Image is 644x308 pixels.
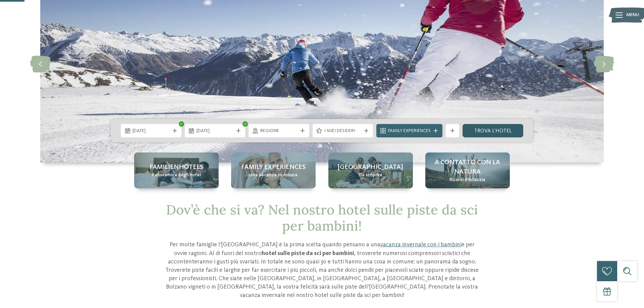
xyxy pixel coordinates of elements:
span: Da scoprire [359,172,382,179]
a: Hotel sulle piste da sci per bambini: divertimento senza confini A contatto con la natura Ricordi... [425,152,510,188]
span: Una vacanza su misura [249,172,298,179]
span: Family experiences [241,163,306,172]
span: A contatto con la natura [432,158,503,177]
strong: hotel sulle piste da sci per bambini [262,250,354,256]
span: Familienhotels [150,163,203,172]
a: trova l’hotel [463,124,523,137]
span: Panoramica degli hotel [152,172,201,179]
span: [GEOGRAPHIC_DATA] [338,163,403,172]
span: I miei desideri [324,128,362,134]
a: Hotel sulle piste da sci per bambini: divertimento senza confini [GEOGRAPHIC_DATA] Da scoprire [328,152,413,188]
span: Family Experiences [388,128,431,134]
p: Per molte famiglie l'[GEOGRAPHIC_DATA] è la prima scelta quando pensano a una e per ovvie ragioni... [163,241,481,300]
span: Dov’è che si va? Nel nostro hotel sulle piste da sci per bambini! [166,201,478,234]
span: [DATE] [132,128,170,134]
a: Hotel sulle piste da sci per bambini: divertimento senza confini Family experiences Una vacanza s... [231,152,316,188]
a: vacanza invernale con i bambini [380,242,462,248]
span: Ricordi d’infanzia [449,177,485,183]
span: Regione [260,128,298,134]
span: [DATE] [197,128,234,134]
a: Hotel sulle piste da sci per bambini: divertimento senza confini Familienhotels Panoramica degli ... [134,152,219,188]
